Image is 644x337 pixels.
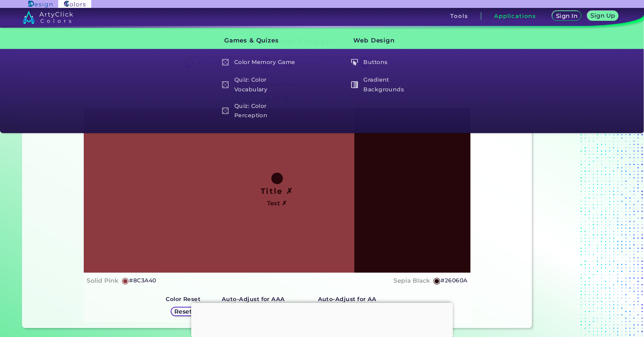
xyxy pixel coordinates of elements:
[394,275,430,286] h4: Sepia Black
[218,75,302,95] h5: Quiz: Color Vocabulary
[535,35,625,331] iframe: Advertisement
[222,296,285,302] strong: Auto-Adjust for AAA
[590,13,615,18] h5: Sign Up
[166,296,201,302] strong: Color Reset
[261,186,294,196] h1: Title ✗
[218,55,303,69] a: Color Memory Game
[450,13,468,19] h3: Tools
[218,55,302,69] h5: Color Memory Game
[351,59,358,66] img: icon_click_button_white.svg
[347,55,432,69] a: Buttons
[174,309,192,314] h5: Reset
[129,276,156,285] h5: #8C3A40
[28,1,52,8] img: ArtyClick Design logo
[494,13,536,19] h3: Applications
[347,75,432,95] a: Gradient Backgrounds
[341,32,432,50] h3: Web Design
[222,59,229,66] img: icon_game_white.svg
[267,198,287,209] h4: Text ✗
[218,101,302,121] h5: Quiz: Color Perception
[218,101,303,121] a: Quiz: Color Perception
[212,32,303,50] h3: Games & Quizes
[556,13,578,19] h5: Sign In
[23,11,73,24] img: logo_artyclick_colors_white.svg
[441,276,467,285] h5: #26060A
[318,296,377,302] strong: Auto-Adjust for AA
[348,75,431,95] h5: Gradient Backgrounds
[587,11,619,21] a: Sign Up
[191,303,453,335] iframe: Advertisement
[552,11,581,21] a: Sign In
[351,82,358,88] img: icon_gradient_white.svg
[348,55,431,69] h5: Buttons
[222,108,229,114] img: icon_game_white.svg
[121,276,129,285] h5: ◉
[222,82,229,88] img: icon_game_white.svg
[433,276,441,285] h5: ◉
[218,75,303,95] a: Quiz: Color Vocabulary
[87,275,119,286] h4: Solid Pink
